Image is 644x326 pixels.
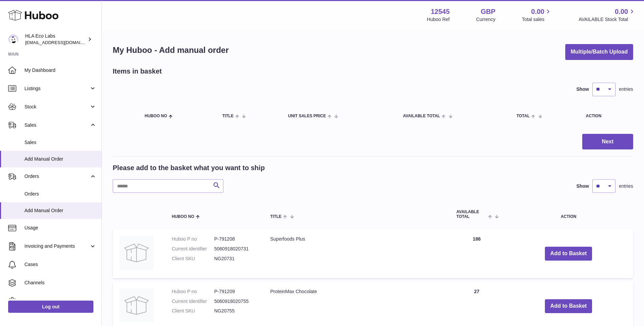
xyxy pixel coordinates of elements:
[582,134,633,150] button: Next
[24,261,96,268] span: Cases
[565,44,633,60] button: Multiple/Batch Upload
[214,256,257,262] dd: NG20731
[456,210,486,219] span: AVAILABLE Total
[619,183,633,189] span: entries
[222,114,234,118] span: Title
[427,16,450,23] div: Huboo Ref
[615,7,628,16] span: 0.00
[172,256,214,262] dt: Client SKU
[172,246,214,252] dt: Current identifier
[586,114,626,118] div: Action
[25,33,86,46] div: HLA Eco Labs
[8,34,18,44] img: clinton@newgendirect.com
[578,16,636,23] span: AVAILABLE Stock Total
[24,298,96,304] span: Settings
[172,308,214,314] dt: Client SKU
[113,67,162,76] h2: Items in basket
[24,280,96,286] span: Channels
[24,173,89,180] span: Orders
[263,229,449,278] td: Superfoods Plus
[172,215,194,219] span: Huboo no
[24,67,96,74] span: My Dashboard
[24,85,89,92] span: Listings
[119,288,153,322] img: ProteinMax Chocolate
[504,203,633,225] th: Action
[576,86,589,93] label: Show
[545,299,592,313] button: Add to Basket
[545,247,592,261] button: Add to Basket
[24,225,96,231] span: Usage
[214,246,257,252] dd: 5060918020731
[214,236,257,242] dd: P-791208
[24,207,96,214] span: Add Manual Order
[476,16,496,23] div: Currency
[24,191,96,197] span: Orders
[214,298,257,305] dd: 5060918020755
[522,7,552,23] a: 0.00 Total sales
[172,236,214,242] dt: Huboo P no
[481,7,495,16] strong: GBP
[8,301,93,313] a: Log out
[431,7,450,16] strong: 12545
[172,288,214,295] dt: Huboo P no
[214,308,257,314] dd: NG20755
[24,156,96,162] span: Add Manual Order
[449,229,504,278] td: 186
[576,183,589,189] label: Show
[24,243,89,249] span: Invoicing and Payments
[24,122,89,128] span: Sales
[522,16,552,23] span: Total sales
[113,45,229,56] h1: My Huboo - Add manual order
[25,40,100,45] span: [EMAIL_ADDRESS][DOMAIN_NAME]
[516,114,530,118] span: Total
[288,114,326,118] span: Unit Sales Price
[145,114,167,118] span: Huboo no
[113,163,265,172] h2: Please add to the basket what you want to ship
[578,7,636,23] a: 0.00 AVAILABLE Stock Total
[619,86,633,93] span: entries
[24,139,96,146] span: Sales
[24,104,89,110] span: Stock
[531,7,545,16] span: 0.00
[172,298,214,305] dt: Current identifier
[214,288,257,295] dd: P-791209
[119,236,153,270] img: Superfoods Plus
[403,114,440,118] span: AVAILABLE Total
[270,215,281,219] span: Title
